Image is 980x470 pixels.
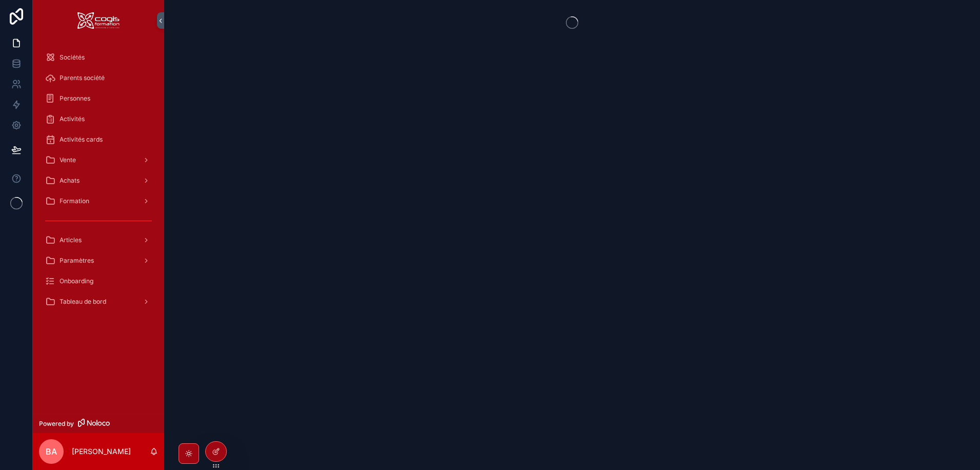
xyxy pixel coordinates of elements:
span: Onboarding [60,277,93,285]
a: Activités [39,110,158,128]
div: scrollable content [33,41,164,324]
a: Powered by [33,414,164,433]
span: Paramètres [60,257,94,265]
a: Paramètres [39,251,158,270]
span: Sociétés [60,53,85,62]
p: [PERSON_NAME] [72,446,131,457]
span: Articles [60,236,82,244]
a: Activités cards [39,130,158,149]
a: Onboarding [39,272,158,290]
span: Vente [60,156,76,164]
a: Formation [39,192,158,210]
span: Activités [60,115,85,123]
span: BA [46,445,57,458]
a: Vente [39,151,158,169]
span: Formation [60,197,89,205]
a: Tableau de bord [39,292,158,311]
span: Achats [60,177,80,185]
a: Personnes [39,89,158,108]
a: Parents société [39,69,158,87]
span: Tableau de bord [60,298,106,306]
span: Parents société [60,74,105,82]
span: Activités cards [60,135,103,144]
img: App logo [77,12,120,29]
a: Articles [39,231,158,249]
span: Powered by [39,420,74,428]
a: Achats [39,171,158,190]
a: Sociétés [39,48,158,67]
span: Personnes [60,94,90,103]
